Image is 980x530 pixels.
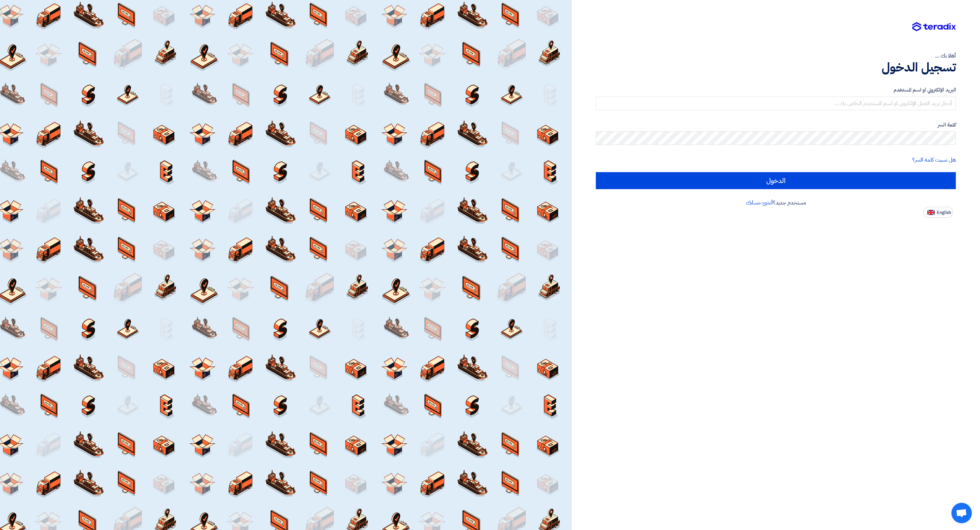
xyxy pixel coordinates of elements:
img: en-US.png [927,210,935,215]
input: الدخول [596,172,956,189]
div: مستخدم جديد؟ [596,199,956,207]
div: أهلا بك ... [596,52,956,60]
span: English [937,210,951,215]
a: أنشئ حسابك [746,199,773,207]
div: دردشة مفتوحة [951,503,972,523]
label: البريد الإلكتروني او اسم المستخدم [596,86,956,94]
button: English [923,207,953,218]
input: أدخل بريد العمل الإلكتروني او اسم المستخدم الخاص بك ... [596,97,956,110]
a: هل نسيت كلمة السر؟ [912,156,956,164]
label: كلمة السر [596,121,956,129]
h1: تسجيل الدخول [596,60,956,75]
img: Teradix logo [912,22,956,32]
